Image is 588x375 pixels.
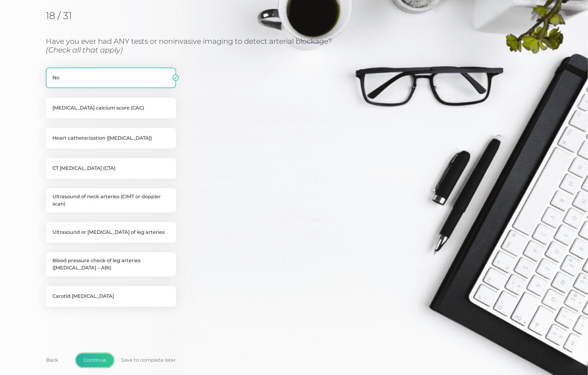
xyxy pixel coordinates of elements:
[46,252,176,276] label: Blood pressure check of leg arteries ([MEDICAL_DATA] – ABI)
[39,353,66,367] button: Back
[76,353,114,367] button: Continue
[46,128,176,148] label: Heart catheterization ([MEDICAL_DATA])
[46,286,176,307] label: Carotid [MEDICAL_DATA]
[46,158,176,179] label: CT [MEDICAL_DATA] (CTA)
[114,353,183,367] button: Save to complete later
[46,98,176,118] label: [MEDICAL_DATA] calcium score (CAC)
[46,10,108,21] h2: 18 / 31
[46,222,176,243] label: Ultrasound or [MEDICAL_DATA] of leg arteries
[46,188,176,212] label: Ultrasound of neck arteries (CIMT or doppler scan)
[46,37,344,55] h3: Have you ever had ANY tests or noninvasive imaging to detect arterial blockage?
[46,46,123,54] i: (Check all that apply)
[46,68,176,88] label: No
